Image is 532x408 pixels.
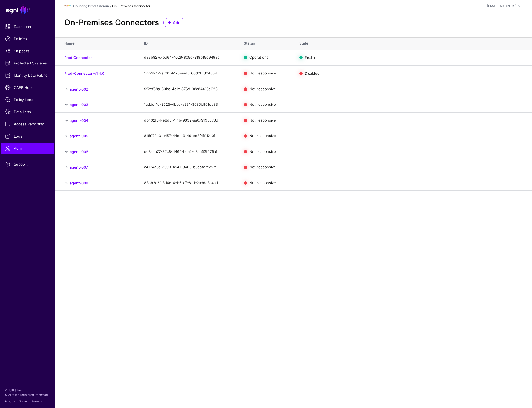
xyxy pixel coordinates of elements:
td: 1adddf1e-2525-4bbe-a931-3685b861da33 [139,97,238,113]
div: / [109,4,112,9]
a: Protected Systems [1,58,54,69]
a: Logs [1,131,54,142]
a: Access Reporting [1,118,54,130]
td: 9f2ef88a-30bd-4c1c-876d-38a84416e626 [139,81,238,97]
td: ec2a4b77-82c8-4465-bea2-c3da53f676af [139,144,238,159]
strong: On-Premises Connector... [112,4,153,8]
span: Policies [5,36,50,42]
a: Admin [1,143,54,154]
span: Logs [5,133,50,139]
a: agent-008 [70,181,88,185]
span: Disabled [305,71,319,75]
a: Privacy [5,400,15,403]
span: CAEP Hub [5,85,50,90]
td: 815972b3-c457-44ec-9149-ee8f4ffd210f [139,128,238,144]
div: [EMAIL_ADDRESS] [487,4,516,9]
span: Access Reporting [5,121,50,127]
a: agent-004 [70,118,88,123]
th: Name [55,37,139,50]
a: CAEP Hub [1,82,54,93]
span: Admin [5,146,50,151]
div: Not responsive [247,133,288,139]
div: Not responsive [247,164,288,170]
a: Snippets [1,45,54,56]
span: Identity Data Fabric [5,73,50,78]
div: Not responsive [247,71,288,76]
div: Not responsive [247,86,288,92]
th: Status [238,37,294,50]
div: Not responsive [247,118,288,123]
div: Not responsive [247,102,288,107]
a: Prod Connector [64,55,92,60]
a: agent-007 [70,165,88,169]
span: Policy Lens [5,97,50,102]
td: c4134a6c-3003-4541-9466-b6cbfc7c257e [139,159,238,175]
td: d33b827c-ed64-4026-809e-218b19e9493c [139,50,238,65]
p: SGNL® is a registered trademark [5,392,50,397]
a: SGNL [3,3,52,16]
span: Data Lens [5,109,50,115]
a: agent-003 [70,102,88,107]
td: 83bb2a2f-3d4c-4eb6-a7c8-dc2addc3c4ad [139,175,238,191]
a: Prod-Connector-v1.4.0 [64,71,104,76]
span: Support [5,161,50,167]
a: Terms [19,400,27,403]
a: Coupang Prod [73,4,96,8]
td: db402f34-e8d5-4f4b-9632-aa079193876d [139,112,238,128]
div: Not responsive [247,149,288,154]
div: Operational [247,55,288,60]
span: Dashboard [5,24,50,29]
a: agent-006 [70,149,88,154]
span: Protected Systems [5,60,50,66]
div: Not responsive [247,180,288,186]
td: 17729c12-af20-4473-aad5-66d2bf604804 [139,65,238,81]
a: Identity Data Fabric [1,70,54,81]
h2: On-Premises Connectors [64,18,159,27]
th: State [294,37,532,50]
span: Enabled [305,55,319,60]
p: © [URL], Inc [5,388,50,392]
a: Dashboard [1,21,54,32]
span: Snippets [5,48,50,54]
a: Data Lens [1,106,54,117]
img: svg+xml;base64,PHN2ZyBpZD0iTG9nbyIgeG1sbnM9Imh0dHA6Ly93d3cudzMub3JnLzIwMDAvc3ZnIiB3aWR0aD0iMTIxLj... [64,3,71,9]
div: / [96,4,99,9]
a: agent-005 [70,134,88,138]
a: agent-002 [70,87,88,91]
a: Admin [99,4,109,8]
a: Policy Lens [1,94,54,105]
a: Patents [32,400,42,403]
a: Policies [1,33,54,44]
span: Add [172,20,181,25]
th: ID [139,37,238,50]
